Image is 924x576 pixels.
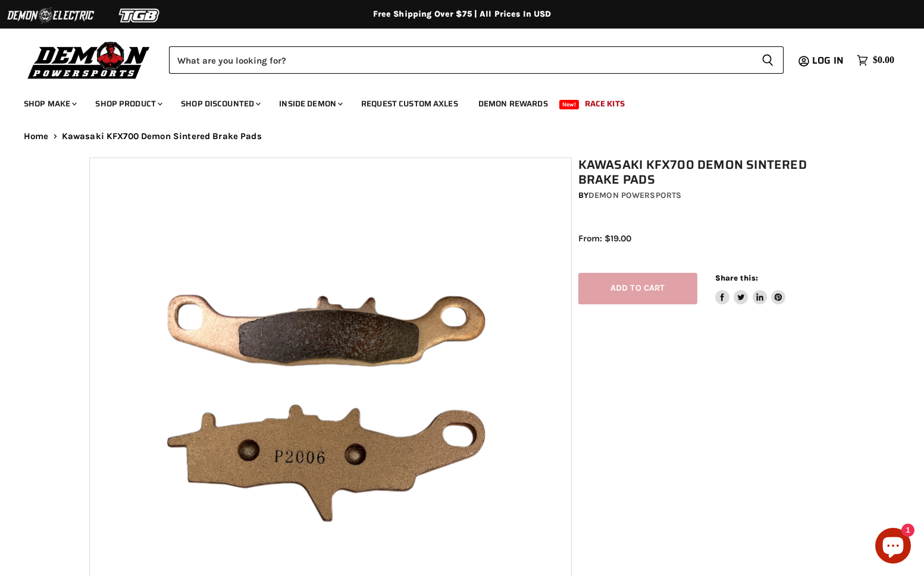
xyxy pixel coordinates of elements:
h1: Kawasaki KFX700 Demon Sintered Brake Pads [578,158,841,187]
aside: Share this: [715,273,786,304]
a: Inside Demon [270,92,350,116]
button: Search [752,46,784,74]
span: $0.00 [873,55,894,66]
a: Request Custom Axles [352,92,467,116]
a: Race Kits [576,92,634,116]
img: Demon Powersports [24,39,154,81]
img: TGB Logo 2 [95,4,184,27]
a: Shop Discounted [172,92,268,116]
a: $0.00 [851,52,900,69]
span: Share this: [715,273,758,282]
form: Product [169,46,784,74]
div: by [578,189,841,202]
span: Log in [812,53,844,68]
a: Shop Product [86,92,170,116]
span: New! [559,100,580,109]
a: Demon Powersports [588,190,681,200]
a: Home [24,131,49,141]
img: Demon Electric Logo 2 [6,4,95,27]
span: Kawasaki KFX700 Demon Sintered Brake Pads [62,131,262,141]
span: From: $19.00 [578,233,631,244]
a: Demon Rewards [469,92,557,116]
a: Shop Make [15,92,84,116]
input: Search [169,46,752,74]
inbox-online-store-chat: Shopify online store chat [872,528,914,566]
a: Log in [807,55,851,66]
ul: Main menu [15,87,891,116]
